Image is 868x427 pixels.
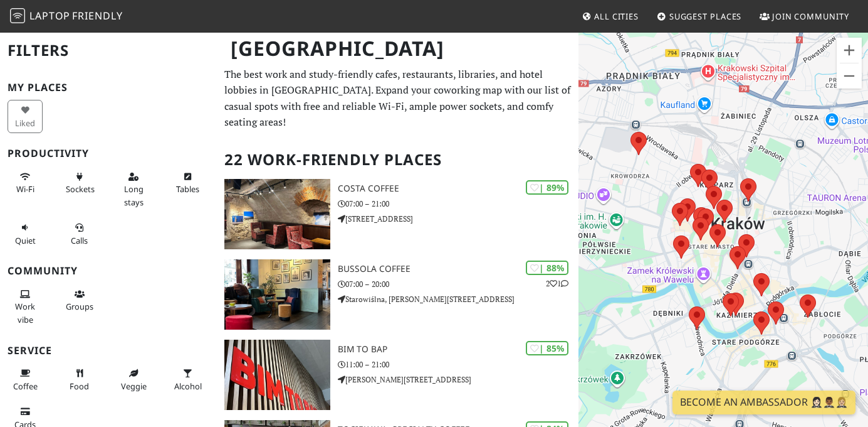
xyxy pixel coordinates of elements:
[10,8,25,23] img: LaptopFriendly
[62,363,97,396] button: Food
[15,301,35,325] span: People working
[577,5,644,28] a: All Cities
[116,363,151,396] button: Veggie
[8,284,43,330] button: Work vibe
[652,5,747,28] a: Suggest Places
[755,5,854,28] a: Join Community
[8,265,209,277] h3: Community
[170,363,206,396] button: Alcohol
[221,31,576,66] h1: [GEOGRAPHIC_DATA]
[29,9,70,23] span: Laptop
[338,278,579,290] p: 07:00 – 20:00
[338,293,579,305] p: Starowiślna, [PERSON_NAME][STREET_ADDRESS]
[338,374,579,386] p: [PERSON_NAME][STREET_ADDRESS]
[338,344,579,355] h3: BIM TO BAP
[338,359,579,370] p: 11:00 – 21:00
[8,217,43,251] button: Quiet
[526,261,568,275] div: | 88%
[669,11,742,22] span: Suggest Places
[8,82,209,94] h3: My Places
[8,345,209,357] h3: Service
[772,11,849,22] span: Join Community
[338,213,579,225] p: [STREET_ADDRESS]
[594,11,639,22] span: All Cities
[338,198,579,210] p: 07:00 – 21:00
[176,183,199,195] span: Work-friendly tables
[526,180,568,195] div: | 89%
[66,301,93,312] span: Group tables
[13,381,38,392] span: Coffee
[8,148,209,159] h3: Productivity
[70,381,89,392] span: Food
[116,166,151,212] button: Long stays
[62,166,97,200] button: Sockets
[71,235,88,246] span: Video/audio calls
[174,381,202,392] span: Alcohol
[8,363,43,396] button: Coffee
[224,340,330,410] img: BIM TO BAP
[338,183,579,194] h3: Costa Coffee
[217,179,578,249] a: Costa Coffee | 89% Costa Coffee 07:00 – 21:00 [STREET_ADDRESS]
[170,166,206,200] button: Tables
[66,183,95,195] span: Power sockets
[10,6,123,28] a: LaptopFriendly LaptopFriendly
[224,179,330,249] img: Costa Coffee
[121,381,147,392] span: Veggie
[8,166,43,200] button: Wi-Fi
[16,183,34,195] span: Stable Wi-Fi
[62,217,97,251] button: Calls
[8,31,209,70] h2: Filters
[546,278,568,289] p: 2 1
[837,63,862,89] button: Zoom out
[338,264,579,274] h3: Bussola Coffee
[837,38,862,63] button: Zoom in
[15,235,36,246] span: Quiet
[217,340,578,410] a: BIM TO BAP | 85% BIM TO BAP 11:00 – 21:00 [PERSON_NAME][STREET_ADDRESS]
[62,284,97,317] button: Groups
[672,391,855,414] a: Become an Ambassador 🤵🏻‍♀️🤵🏾‍♂️🤵🏼‍♀️
[72,9,122,23] span: Friendly
[224,141,571,179] h2: 22 Work-Friendly Places
[124,183,144,207] span: Long stays
[224,67,571,131] p: The best work and study-friendly cafes, restaurants, libraries, and hotel lobbies in [GEOGRAPHIC_...
[526,341,568,355] div: | 85%
[217,259,578,330] a: Bussola Coffee | 88% 21 Bussola Coffee 07:00 – 20:00 Starowiślna, [PERSON_NAME][STREET_ADDRESS]
[224,259,330,330] img: Bussola Coffee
